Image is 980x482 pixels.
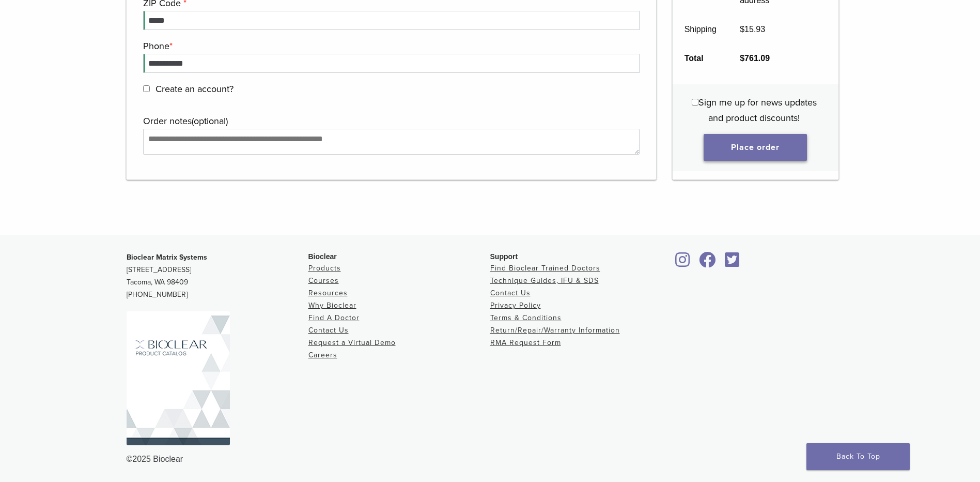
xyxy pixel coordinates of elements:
[740,53,770,62] bdi: 761.09
[692,99,698,106] input: Sign me up for news updates and product discounts!
[673,14,728,43] th: Shipping
[308,351,337,359] a: Careers
[740,24,765,33] bdi: 15.93
[308,252,337,261] span: Bioclear
[127,251,308,301] p: [STREET_ADDRESS] Tacoma, WA 98409 [PHONE_NUMBER]
[490,326,620,335] a: Return/Repair/Warranty Information
[308,301,356,310] a: Why Bioclear
[490,289,531,297] a: Contact Us
[740,24,744,33] span: $
[127,253,207,262] strong: Bioclear Matrix Systems
[308,264,341,273] a: Products
[490,264,600,273] a: Find Bioclear Trained Doctors
[192,115,228,127] span: (optional)
[490,338,561,347] a: RMA Request Form
[127,311,230,445] img: Bioclear
[490,301,541,310] a: Privacy Policy
[308,313,360,322] a: Find A Doctor
[673,43,728,72] th: Total
[698,97,817,124] span: Sign me up for news updates and product discounts!
[490,276,599,285] a: Technique Guides, IFU & SDS
[127,453,854,465] div: ©2025 Bioclear
[143,38,637,54] label: Phone
[308,289,348,297] a: Resources
[308,338,396,347] a: Request a Virtual Demo
[143,113,637,129] label: Order notes
[696,258,720,268] a: Bioclear
[308,276,339,285] a: Courses
[806,443,910,470] a: Back To Top
[740,53,744,62] span: $
[672,258,694,268] a: Bioclear
[490,252,518,261] span: Support
[704,134,807,161] button: Place order
[155,83,234,95] span: Create an account?
[143,85,150,92] input: Create an account?
[308,326,349,335] a: Contact Us
[490,313,562,322] a: Terms & Conditions
[722,258,743,268] a: Bioclear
